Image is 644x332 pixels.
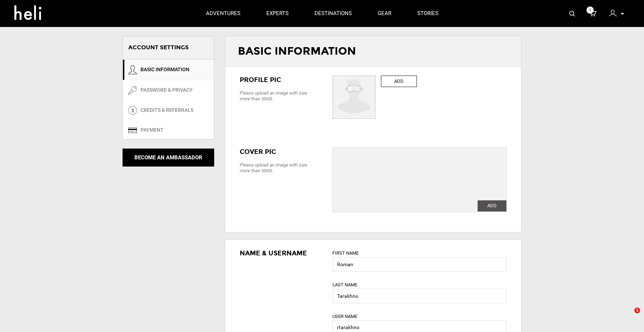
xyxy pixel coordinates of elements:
img: money-icon.png [128,106,137,115]
label: First Name [332,250,359,257]
img: search-bar-icon.svg [569,11,575,17]
button: Become An Ambassador [123,149,214,167]
span: 1 [586,6,594,14]
iframe: Intercom live chat [620,308,637,325]
a: Payment [123,120,214,139]
label: Last Name [332,282,357,288]
a: PASSWORD & PRIVACY [123,80,214,100]
div: Cover PIC [240,147,322,157]
a: BASIC INFORMATION [123,59,214,80]
span: 1 [634,308,640,313]
input: Last Name [332,289,507,303]
a: CREDITS & REFERRALS [123,100,214,120]
div: Profile PIC [240,76,322,85]
div: Name & Username [240,249,322,258]
img: credit-card-icon-small.svg [128,128,137,133]
span: ACCOUNT SETTINGS [128,44,189,51]
input: First Name [332,257,507,272]
div: Basic Information [225,36,521,67]
p: destinations [314,10,352,17]
p: experts [266,10,289,17]
div: Please upload an image with size more than 50KB. [240,90,322,102]
p: adventures [206,10,240,17]
label: ADD [381,76,417,87]
img: key-icon.png [128,86,137,95]
div: Please upload an image with size more than 50KB. [240,162,322,174]
label: User Name [332,313,357,320]
img: user-icon.png [128,65,137,74]
label: ADD [478,200,506,212]
img: signin-icon-3x.png [609,10,616,17]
